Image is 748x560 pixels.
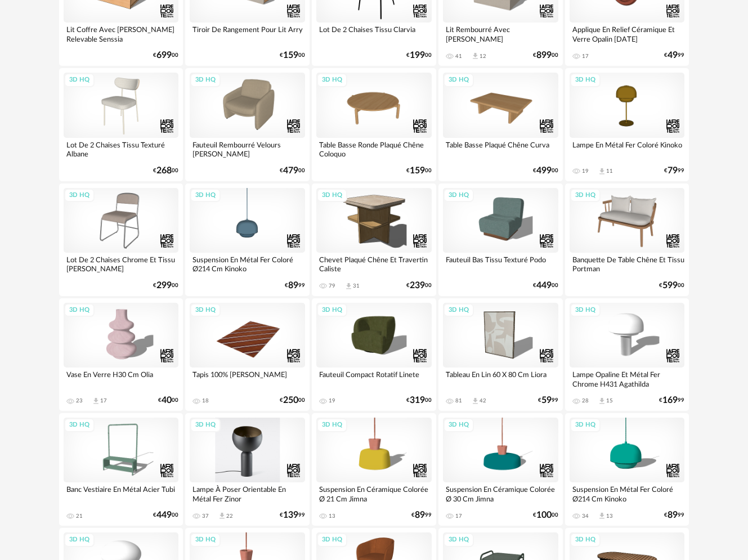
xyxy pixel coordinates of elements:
[153,512,178,519] div: € 00
[100,397,107,404] div: 17
[570,418,601,432] div: 3D HQ
[64,189,95,203] div: 3D HQ
[662,397,678,404] span: 169
[185,183,310,296] a: 3D HQ Suspension En Métal Fer Coloré Ø214 Cm Kinoko €8999
[156,52,172,59] span: 699
[582,397,589,404] div: 28
[185,68,310,181] a: 3D HQ Fauteuil Rembourré Velours [PERSON_NAME] €47900
[288,282,298,289] span: 89
[480,53,486,60] div: 12
[443,482,558,505] div: Suspension En Céramique Colorée Ø 30 Cm Jimna
[312,298,436,411] a: 3D HQ Fauteuil Compact Rotatif Linete 19 €31900
[92,397,100,405] span: Download icon
[64,73,95,87] div: 3D HQ
[565,68,689,181] a: 3D HQ Lampe En Métal Fer Coloré Kinoko 19 Download icon 11 €7999
[190,368,305,390] div: Tapis 100% [PERSON_NAME]
[64,418,95,432] div: 3D HQ
[659,282,684,289] div: € 00
[156,512,172,519] span: 449
[570,482,685,505] div: Suspension En Métal Fer Coloré Ø214 Cm Kinoko
[64,368,179,390] div: Vase En Verre H30 Cm Olia
[317,189,347,203] div: 3D HQ
[664,512,684,519] div: € 99
[190,533,221,547] div: 3D HQ
[570,138,685,160] div: Lampe En Métal Fer Coloré Kinoko
[411,512,432,519] div: € 99
[536,52,552,59] span: 899
[570,303,601,317] div: 3D HQ
[606,168,613,174] div: 11
[570,189,601,203] div: 3D HQ
[329,397,335,404] div: 19
[406,397,432,404] div: € 00
[59,413,183,526] a: 3D HQ Banc Vestiaire En Métal Acier Tubi 21 €44900
[443,368,558,390] div: Tableau En Lin 60 X 80 Cm Liora
[156,282,172,289] span: 299
[190,253,305,275] div: Suspension En Métal Fer Coloré Ø214 Cm Kinoko
[570,368,685,390] div: Lampe Opaline Et Métal Fer Chrome H431 Agathilda
[226,513,233,519] div: 22
[533,512,558,519] div: € 00
[76,513,83,519] div: 21
[64,303,95,317] div: 3D HQ
[202,397,209,404] div: 18
[285,282,305,289] div: € 99
[283,397,298,404] span: 250
[536,512,552,519] span: 100
[438,183,563,296] a: 3D HQ Fauteuil Bas Tissu Texturé Podo €44900
[662,282,678,289] span: 599
[283,52,298,59] span: 159
[280,167,305,174] div: € 00
[582,53,589,60] div: 17
[317,73,347,87] div: 3D HQ
[190,303,221,317] div: 3D HQ
[533,167,558,174] div: € 00
[312,413,436,526] a: 3D HQ Suspension En Céramique Colorée Ø 21 Cm Jimna 13 €8999
[438,298,563,411] a: 3D HQ Tableau En Lin 60 X 80 Cm Liora 81 Download icon 42 €5999
[536,282,552,289] span: 449
[406,167,432,174] div: € 00
[533,52,558,59] div: € 00
[312,183,436,296] a: 3D HQ Chevet Plaqué Chêne Et Travertin Caliste 79 Download icon 31 €23900
[190,23,305,45] div: Tiroir De Rangement Pour Lit Arry
[570,533,601,547] div: 3D HQ
[455,513,462,519] div: 17
[64,482,179,505] div: Banc Vestiaire En Métal Acier Tubi
[59,183,183,296] a: 3D HQ Lot De 2 Chaises Chrome Et Tissu [PERSON_NAME] €29900
[444,73,474,87] div: 3D HQ
[316,23,432,45] div: Lot De 2 Chaises Tissu Clarvia
[582,168,589,174] div: 19
[344,282,353,290] span: Download icon
[444,533,474,547] div: 3D HQ
[541,397,552,404] span: 59
[280,512,305,519] div: € 99
[153,52,178,59] div: € 00
[668,512,678,519] span: 89
[410,397,425,404] span: 319
[598,167,606,176] span: Download icon
[471,397,480,405] span: Download icon
[158,397,178,404] div: € 00
[565,413,689,526] a: 3D HQ Suspension En Métal Fer Coloré Ø214 Cm Kinoko 34 Download icon 13 €8999
[471,52,480,60] span: Download icon
[317,303,347,317] div: 3D HQ
[606,513,613,519] div: 13
[317,533,347,547] div: 3D HQ
[283,167,298,174] span: 479
[190,138,305,160] div: Fauteuil Rembourré Velours [PERSON_NAME]
[190,418,221,432] div: 3D HQ
[565,183,689,296] a: 3D HQ Banquette De Table Chêne Et Tissu Portman €59900
[64,23,179,45] div: Lit Coffre Avec [PERSON_NAME] Relevable Senssia
[190,73,221,87] div: 3D HQ
[668,52,678,59] span: 49
[202,513,209,519] div: 37
[59,68,183,181] a: 3D HQ Lot De 2 Chaises Tissu Texturé Albane €26800
[185,298,310,411] a: 3D HQ Tapis 100% [PERSON_NAME] 18 €25000
[668,167,678,174] span: 79
[444,418,474,432] div: 3D HQ
[218,512,226,520] span: Download icon
[410,167,425,174] span: 159
[280,397,305,404] div: € 00
[659,397,684,404] div: € 99
[410,282,425,289] span: 239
